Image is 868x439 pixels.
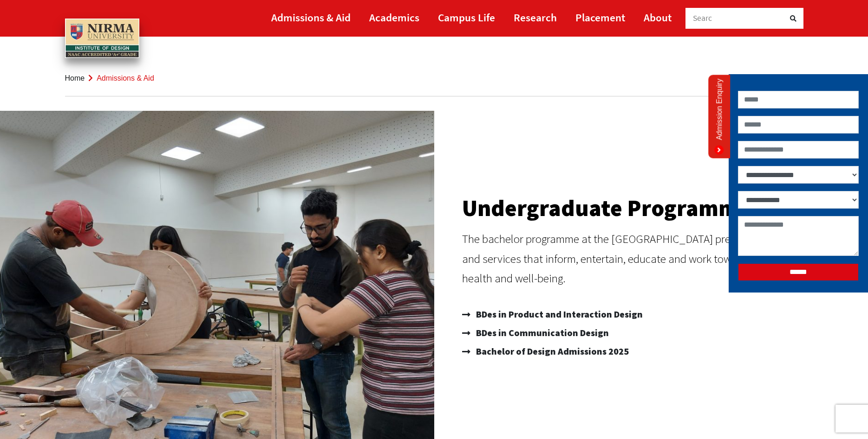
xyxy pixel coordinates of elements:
[474,324,609,342] span: BDes in Communication Design
[369,7,419,28] a: Academics
[474,305,643,324] span: BDes in Product and Interaction Design
[693,13,712,23] span: Searc
[644,7,672,28] a: About
[575,7,625,28] a: Placement
[708,75,730,159] a: Admission Enquiry
[738,91,859,281] form: Contact form
[462,229,859,288] p: The bachelor programme at the [GEOGRAPHIC_DATA] prepares you to create objects and services that ...
[462,305,859,324] a: BDes in Product and Interaction Design
[65,60,803,96] nav: breadcrumb
[65,74,85,82] a: Home
[438,7,495,28] a: Campus Life
[97,74,154,82] span: Admissions & Aid
[65,19,139,58] img: main_logo
[474,342,629,361] span: Bachelor of Design Admissions 2025
[462,197,859,220] h2: Undergraduate Programmes
[514,7,557,28] a: Research
[462,324,859,342] a: BDes in Communication Design
[271,7,351,28] a: Admissions & Aid
[462,342,859,361] a: Bachelor of Design Admissions 2025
